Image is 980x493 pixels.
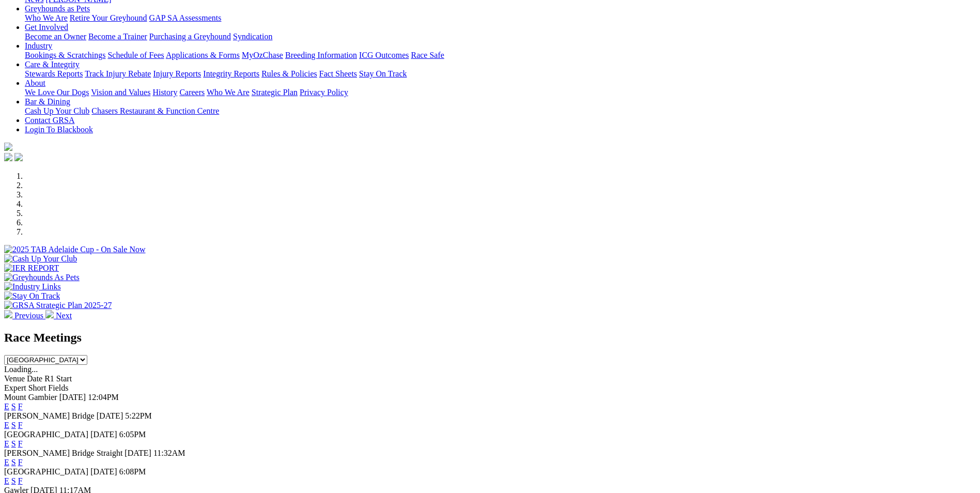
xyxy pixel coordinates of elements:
[11,458,16,467] a: S
[4,291,60,301] img: Stay On Track
[11,476,16,485] a: S
[25,125,93,134] a: Login To Blackbook
[88,32,147,41] a: Become a Trainer
[4,383,26,392] span: Expert
[14,153,23,161] img: twitter.svg
[4,301,112,310] img: GRSA Strategic Plan 2025-27
[179,88,205,97] a: Careers
[4,264,59,273] img: IER REPORT
[166,51,240,59] a: Applications & Forms
[119,467,146,476] span: 6:08PM
[18,421,23,429] a: F
[59,393,86,402] span: [DATE]
[359,69,407,78] a: Stay On Track
[4,476,9,485] a: E
[25,69,976,79] div: Care & Integrity
[4,421,9,429] a: E
[25,32,86,41] a: Become an Owner
[25,88,976,97] div: About
[233,32,272,41] a: Syndication
[25,13,68,22] a: Who We Are
[252,88,298,97] a: Strategic Plan
[4,374,25,383] span: Venue
[125,449,151,457] span: [DATE]
[152,88,177,97] a: History
[25,79,45,87] a: About
[4,331,976,345] h2: Race Meetings
[411,51,444,59] a: Race Safe
[119,430,146,439] span: 6:05PM
[4,365,38,374] span: Loading...
[25,106,89,115] a: Cash Up Your Club
[4,467,88,476] span: [GEOGRAPHIC_DATA]
[203,69,259,78] a: Integrity Reports
[90,467,117,476] span: [DATE]
[359,51,409,59] a: ICG Outcomes
[4,458,9,467] a: E
[48,383,68,392] span: Fields
[4,310,12,318] img: chevron-left-pager-white.svg
[242,51,283,59] a: MyOzChase
[27,374,42,383] span: Date
[25,88,89,97] a: We Love Our Dogs
[149,13,222,22] a: GAP SA Assessments
[45,310,54,318] img: chevron-right-pager-white.svg
[125,411,152,420] span: 5:22PM
[18,476,23,485] a: F
[25,13,976,23] div: Greyhounds as Pets
[25,41,52,50] a: Industry
[4,411,95,420] span: [PERSON_NAME] Bridge
[25,60,80,69] a: Care & Integrity
[153,449,185,457] span: 11:32AM
[261,69,317,78] a: Rules & Policies
[4,449,122,457] span: [PERSON_NAME] Bridge Straight
[18,402,23,411] a: F
[85,69,151,78] a: Track Injury Rebate
[4,273,80,282] img: Greyhounds As Pets
[25,116,74,125] a: Contact GRSA
[4,430,88,439] span: [GEOGRAPHIC_DATA]
[207,88,250,97] a: Who We Are
[4,282,61,291] img: Industry Links
[25,97,70,106] a: Bar & Dining
[107,51,164,59] a: Schedule of Fees
[70,13,147,22] a: Retire Your Greyhound
[4,143,12,151] img: logo-grsa-white.png
[319,69,357,78] a: Fact Sheets
[25,4,90,13] a: Greyhounds as Pets
[97,411,123,420] span: [DATE]
[28,383,46,392] span: Short
[4,439,9,448] a: E
[4,311,45,320] a: Previous
[25,51,105,59] a: Bookings & Scratchings
[91,106,219,115] a: Chasers Restaurant & Function Centre
[14,311,43,320] span: Previous
[4,245,146,254] img: 2025 TAB Adelaide Cup - On Sale Now
[25,51,976,60] div: Industry
[4,254,77,264] img: Cash Up Your Club
[153,69,201,78] a: Injury Reports
[4,153,12,161] img: facebook.svg
[18,439,23,448] a: F
[11,402,16,411] a: S
[25,106,976,116] div: Bar & Dining
[25,69,83,78] a: Stewards Reports
[90,430,117,439] span: [DATE]
[56,311,72,320] span: Next
[88,393,119,402] span: 12:04PM
[91,88,150,97] a: Vision and Values
[11,439,16,448] a: S
[45,311,72,320] a: Next
[149,32,231,41] a: Purchasing a Greyhound
[4,393,57,402] span: Mount Gambier
[300,88,348,97] a: Privacy Policy
[11,421,16,429] a: S
[285,51,357,59] a: Breeding Information
[18,458,23,467] a: F
[44,374,72,383] span: R1 Start
[4,402,9,411] a: E
[25,32,976,41] div: Get Involved
[25,23,68,32] a: Get Involved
